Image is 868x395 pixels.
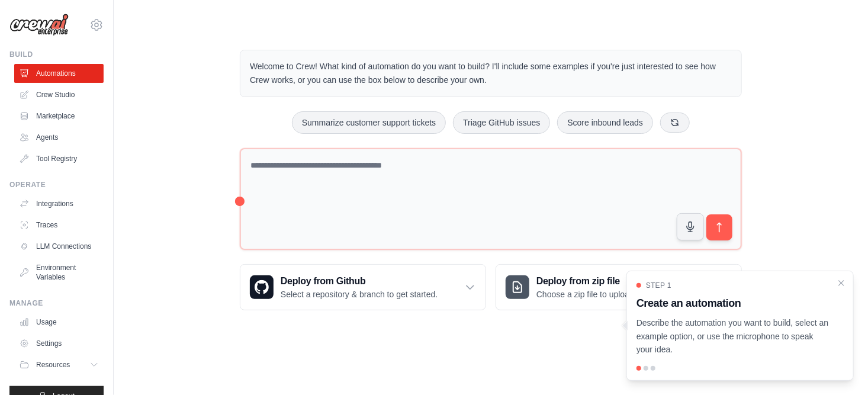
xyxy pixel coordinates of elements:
[14,85,104,104] a: Crew Studio
[636,316,830,357] p: Describe the automation you want to build, select an example option, or use the microphone to spe...
[536,274,636,288] h3: Deploy from zip file
[9,50,104,59] div: Build
[281,274,438,288] h3: Deploy from Github
[636,295,830,311] h3: Create an automation
[14,237,104,256] a: LLM Connections
[9,298,104,308] div: Manage
[9,180,104,190] div: Operate
[646,281,671,290] span: Step 1
[36,360,70,370] span: Resources
[14,107,104,126] a: Marketplace
[14,194,104,213] a: Integrations
[14,149,104,168] a: Tool Registry
[14,258,104,287] a: Environment Variables
[14,334,104,353] a: Settings
[14,128,104,147] a: Agents
[9,14,69,36] img: Logo
[809,338,868,395] iframe: Chat Widget
[14,355,104,374] button: Resources
[250,60,732,87] p: Welcome to Crew! What kind of automation do you want to build? I'll include some examples if you'...
[536,288,636,300] p: Choose a zip file to upload.
[837,278,846,288] button: Close walkthrough
[292,111,446,134] button: Summarize customer support tickets
[14,64,104,83] a: Automations
[557,111,653,134] button: Score inbound leads
[453,111,550,134] button: Triage GitHub issues
[281,288,438,300] p: Select a repository & branch to get started.
[14,313,104,332] a: Usage
[14,216,104,235] a: Traces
